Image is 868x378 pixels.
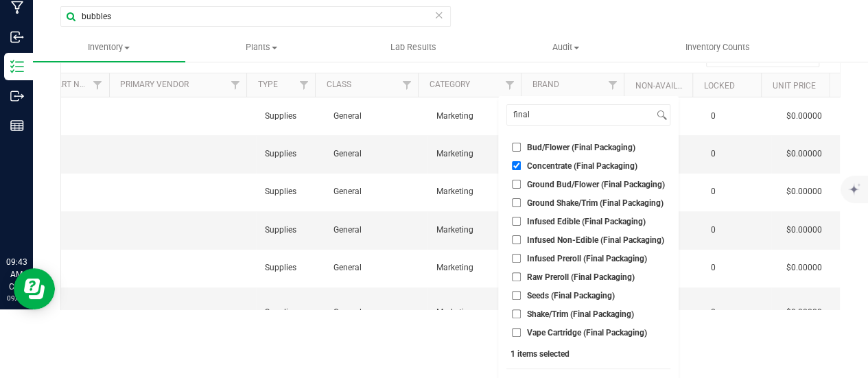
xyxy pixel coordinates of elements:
input: Raw Preroll (Final Packaging) [512,272,521,281]
input: Search Item Name, Retail Display Name, SKU, Part Number... [60,6,451,27]
a: Category [429,80,469,89]
span: 0 [711,147,763,161]
span: Ground Bud/Flower (Final Packaging) [527,180,665,189]
span: Inventory [33,41,185,54]
inline-svg: Reports [10,119,24,132]
input: Infused Edible (Final Packaging) [512,217,521,226]
input: Infused Preroll (Final Packaging) [512,254,521,263]
input: Ground Shake/Trim (Final Packaging) [512,198,521,207]
span: $0.00000 [779,144,829,164]
span: Infused Preroll (Final Packaging) [527,255,647,263]
a: Non-Available [635,81,696,91]
span: Supplies [265,261,317,274]
input: Seeds (Final Packaging) [512,291,521,300]
span: General [333,147,420,161]
inline-svg: Inventory [10,60,24,73]
span: General [333,224,420,237]
a: Filter [86,73,109,97]
span: General [333,261,420,274]
span: Inventory Counts [667,41,769,54]
span: Marketing [436,261,523,274]
inline-svg: Inbound [10,30,24,44]
iframe: Resource center [14,268,55,309]
span: Seeds (Final Packaging) [527,292,615,300]
input: Search [507,105,654,125]
span: Clear [434,6,444,24]
p: 09/29 [6,293,27,303]
a: Inventory Counts [642,33,794,62]
inline-svg: Outbound [10,89,24,103]
span: Supplies [265,185,317,198]
span: Infused Non-Edible (Final Packaging) [527,236,664,244]
a: Filter [224,73,246,97]
span: Marketing [436,224,523,237]
a: Unit Price [772,81,815,91]
a: Lab Results [338,33,490,62]
span: Supplies [265,224,317,237]
span: General [333,306,420,319]
inline-svg: Manufacturing [10,1,24,14]
span: Marketing [436,147,523,161]
span: $0.00000 [779,303,829,322]
span: Marketing [436,185,523,198]
span: $0.00000 [779,106,829,126]
a: Inventory [33,33,185,62]
input: Infused Non-Edible (Final Packaging) [512,235,521,244]
a: Type [257,80,277,89]
input: Ground Bud/Flower (Final Packaging) [512,180,521,189]
span: Supplies [265,306,317,319]
p: 09:43 AM CDT [6,256,27,293]
span: 0 [711,261,763,274]
span: Concentrate (Final Packaging) [527,162,637,170]
span: 0 [711,306,763,319]
input: Shake/Trim (Final Packaging) [512,309,521,318]
input: Concentrate (Final Packaging) [512,161,521,170]
span: Marketing [436,110,523,123]
span: Vape Cartridge (Final Packaging) [527,329,647,337]
a: Part Number [51,80,106,89]
span: Raw Preroll (Final Packaging) [527,273,635,281]
span: Bud/Flower (Final Packaging) [527,143,635,152]
span: Infused Edible (Final Packaging) [527,217,646,226]
a: Locked [703,81,734,91]
a: Filter [601,73,624,97]
a: Filter [292,73,315,97]
span: 0 [711,185,763,198]
span: General [333,185,420,198]
span: Shake/Trim (Final Packaging) [527,310,634,318]
span: Supplies [265,147,317,161]
span: Ground Shake/Trim (Final Packaging) [527,199,664,207]
span: 0 [711,224,763,237]
span: Marketing [436,306,523,319]
a: Brand [532,80,559,89]
span: $0.00000 [779,182,829,202]
a: Class [326,80,351,89]
span: Supplies [265,110,317,123]
a: Primary Vendor [120,80,189,89]
input: Bud/Flower (Final Packaging) [512,143,521,152]
span: $0.00000 [779,220,829,240]
span: Plants [186,41,337,54]
div: 1 items selected [511,349,666,359]
a: Filter [498,73,521,97]
a: Audit [489,33,642,62]
span: Audit [490,41,641,54]
span: $0.00000 [779,258,829,278]
span: 0 [711,110,763,123]
span: Lab Results [372,41,455,54]
a: Plants [185,33,338,62]
a: Filter [395,73,418,97]
input: Vape Cartridge (Final Packaging) [512,328,521,337]
span: General [333,110,420,123]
